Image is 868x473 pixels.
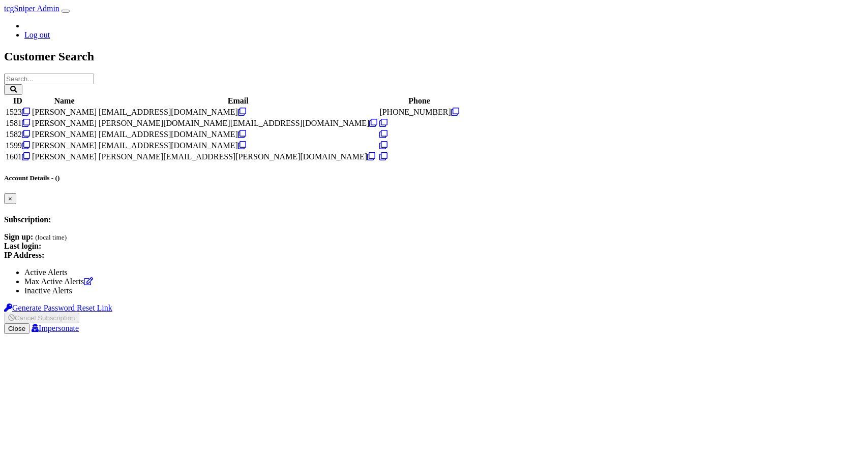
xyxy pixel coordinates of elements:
[379,96,460,106] th: Phone
[5,152,31,162] td: 1601
[4,50,864,63] h2: Customer Search
[4,4,59,13] a: tcgSniper Admin
[98,152,378,162] td: [PERSON_NAME][EMAIL_ADDRESS][PERSON_NAME][DOMAIN_NAME]
[24,30,50,39] a: Log out
[32,141,97,151] td: [PERSON_NAME]
[32,96,97,106] th: Name
[4,303,112,312] a: Generate Password Reset Link
[4,74,94,84] input: Search...
[4,193,16,204] button: Close
[98,141,378,151] td: [EMAIL_ADDRESS][DOMAIN_NAME]
[24,286,864,295] li: Inactive Alerts
[5,107,31,117] td: 1523
[5,96,31,106] th: ID
[98,129,378,140] td: [EMAIL_ADDRESS][DOMAIN_NAME]
[24,277,864,286] li: Max Active Alerts
[32,129,97,140] td: [PERSON_NAME]
[24,268,864,277] li: Active Alerts
[4,251,44,259] strong: IP Address:
[5,118,31,128] td: 1581
[5,129,31,140] td: 1582
[32,118,97,128] td: [PERSON_NAME]
[98,107,378,117] td: [EMAIL_ADDRESS][DOMAIN_NAME]
[379,107,460,117] td: [PHONE_NUMBER]
[4,242,41,250] strong: Last login:
[4,323,29,334] button: Close
[4,232,33,241] strong: Sign up:
[35,233,67,241] small: (local time)
[4,313,79,323] button: Cancel Subscription
[4,215,51,224] strong: Subscription:
[32,324,79,332] a: Impersonate
[32,107,97,117] td: [PERSON_NAME]
[98,96,378,106] th: Email
[98,118,378,128] td: [PERSON_NAME][DOMAIN_NAME][EMAIL_ADDRESS][DOMAIN_NAME]
[5,141,31,151] td: 1599
[4,174,864,182] h5: Account Details - ()
[8,195,12,202] span: ×
[32,152,97,162] td: [PERSON_NAME]
[62,10,70,13] button: Toggle navigation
